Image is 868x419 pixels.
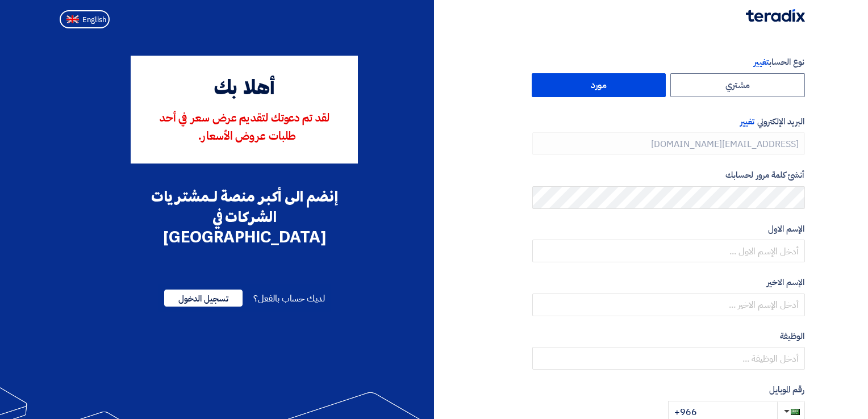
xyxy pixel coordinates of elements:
img: Teradix logo [746,9,805,22]
label: مشتري [670,73,805,97]
button: English [60,10,110,28]
label: رقم الموبايل [532,383,805,396]
span: لديك حساب بالفعل؟ [253,292,324,305]
img: en-US.png [66,15,79,24]
span: لقد تم دعوتك لتقديم عرض سعر في أحد طلبات عروض الأسعار. [160,113,329,143]
label: الإسم الاخير [532,276,805,289]
span: تغيير [740,115,754,128]
div: إنضم الى أكبر منصة لـمشتريات الشركات في [GEOGRAPHIC_DATA] [131,186,358,248]
span: English [82,16,106,24]
input: أدخل الإسم الاول ... [532,240,805,262]
span: تغيير [754,56,769,68]
div: أهلا بك [147,74,342,104]
label: الوظيفة [532,330,805,343]
input: أدخل الإسم الاخير ... [532,294,805,316]
span: تسجيل الدخول [164,290,243,307]
a: تسجيل الدخول [164,292,243,305]
input: أدخل بريد العمل الإلكتروني الخاص بك ... [532,132,805,155]
label: أنشئ كلمة مرور لحسابك [532,169,805,182]
label: الإسم الاول [532,223,805,236]
label: البريد الإلكتروني [532,115,805,128]
label: نوع الحساب [532,56,805,69]
label: مورد [532,73,666,97]
input: أدخل الوظيفة ... [532,347,805,370]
